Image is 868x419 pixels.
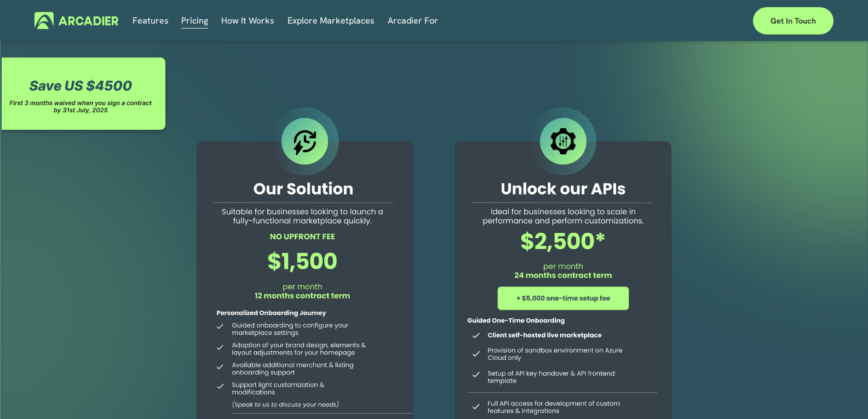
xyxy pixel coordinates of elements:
[753,7,833,35] a: Get in touch
[35,12,118,29] img: Arcadier
[133,12,169,29] a: Features
[221,12,274,29] a: folder dropdown
[388,13,438,28] span: Arcadier For
[221,13,274,28] span: How It Works
[181,12,208,29] a: Pricing
[388,12,438,29] a: folder dropdown
[288,12,375,29] a: Explore Marketplaces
